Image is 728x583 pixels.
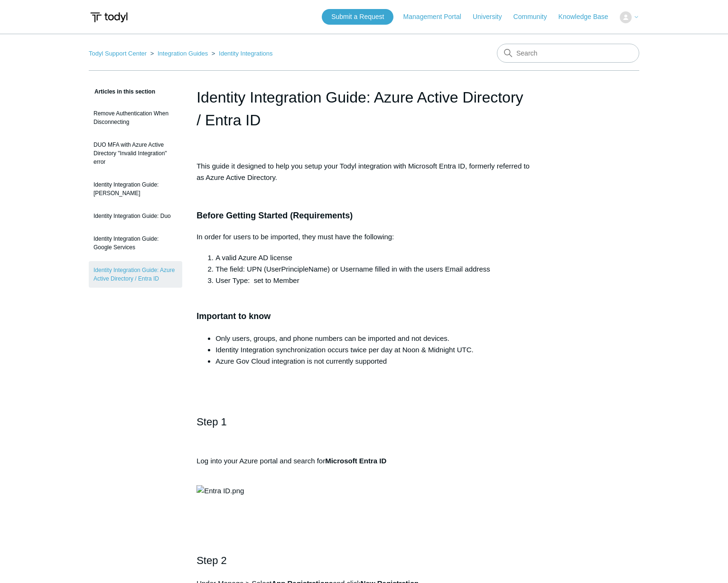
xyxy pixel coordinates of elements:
li: A valid Azure AD license [215,252,532,263]
p: This guide it designed to help you setup your Todyl integration with Microsoft Entra ID, formerly... [196,160,532,183]
h3: Important to know [196,296,532,323]
a: Integration Guides [158,50,208,57]
a: Knowledge Base [559,12,618,22]
a: Submit a Request [322,9,393,25]
a: Remove Authentication When Disconnecting [89,104,182,131]
li: Identity Integration synchronization occurs twice per day at Noon & Midnight UTC. [215,344,532,356]
strong: Microsoft Entra ID [325,457,386,465]
span: Articles in this section [89,88,155,95]
h2: Step 1 [196,414,532,447]
li: Todyl Support Center [89,50,149,57]
a: Identity Integration Guide: Azure Active Directory / Entra ID [89,261,182,288]
img: Entra ID.png [196,485,244,497]
li: Azure Gov Cloud integration is not currently supported [215,356,532,367]
a: Identity Integration Guide: Duo [89,207,182,225]
li: The field: UPN (UserPrincipleName) or Username filled in with the users Email address [215,263,532,275]
h2: Step 2 [196,552,532,569]
li: Identity Integrations [210,50,273,57]
h3: Before Getting Started (Requirements) [196,209,532,223]
li: User Type: set to Member [215,275,532,286]
a: University [473,12,511,22]
a: Identity Integration Guide: [PERSON_NAME] [89,176,182,202]
input: Search [497,44,639,63]
a: Identity Integration Guide: Google Services [89,230,182,256]
li: Integration Guides [149,50,210,57]
a: Management Portal [403,12,471,22]
li: Only users, groups, and phone numbers can be imported and not devices. [215,333,532,344]
h1: Identity Integration Guide: Azure Active Directory / Entra ID [196,86,532,132]
img: Todyl Support Center Help Center home page [89,9,129,26]
a: DUO MFA with Azure Active Directory "Invalid Integration" error [89,136,182,171]
a: Identity Integrations [219,50,272,57]
a: Community [513,12,557,22]
p: In order for users to be imported, they must have the following: [196,231,532,243]
a: Todyl Support Center [89,50,147,57]
p: Log into your Azure portal and search for [196,455,532,478]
